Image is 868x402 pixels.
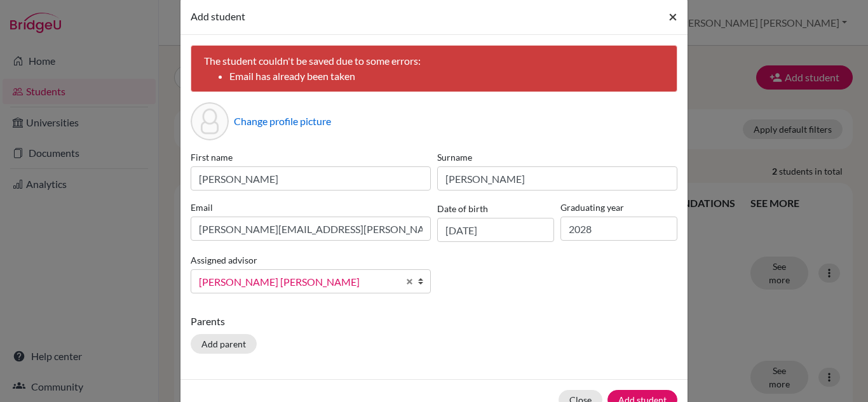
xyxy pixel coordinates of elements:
[191,314,677,329] p: Parents
[437,151,677,164] label: Surname
[191,10,245,22] span: Add student
[199,274,398,290] span: [PERSON_NAME] [PERSON_NAME]
[191,334,257,354] button: Add parent
[560,201,677,214] label: Graduating year
[668,7,677,25] span: ×
[191,102,229,140] div: Profile picture
[191,45,677,92] div: The student couldn't be saved due to some errors:
[191,253,257,267] label: Assigned advisor
[229,69,664,84] li: Email has already been taken
[437,218,554,242] input: dd/mm/yyyy
[191,201,431,214] label: Email
[191,151,431,164] label: First name
[437,202,488,215] label: Date of birth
